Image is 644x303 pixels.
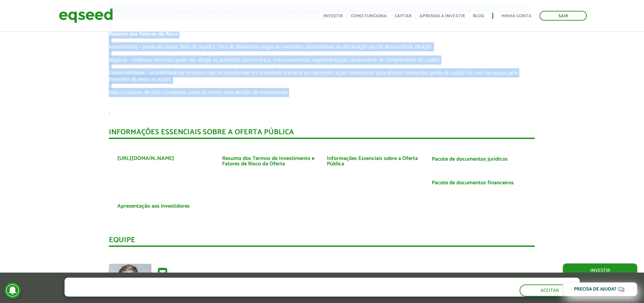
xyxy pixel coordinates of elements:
[109,89,535,96] p: Veja os fatores de risco completos antes do tomar uma decisão de investimento.
[323,14,343,18] a: Investir
[501,14,531,18] a: Minha conta
[117,204,190,209] a: Apresentação aos investidores
[432,180,514,186] a: Pacote de documentos financeiros
[59,7,113,25] img: EqSeed
[65,278,309,288] h5: O site da EqSeed utiliza cookies para melhorar sua navegação.
[432,157,508,162] a: Pacote de documentos jurídicos
[109,44,535,50] p: Investimento – perda de capital, falta de liquidez, falta de dividendos pagos ao investidor, poss...
[563,263,637,278] a: Investir
[520,284,580,297] button: Aceitar
[222,156,317,167] a: Resumo dos Termos de Investimento e Fatores de Risco da Oferta
[327,156,422,167] a: Informações Essenciais sobre a Oferta Pública
[65,290,309,296] p: Ao clicar em "aceitar", você aceita nossa .
[109,236,535,247] div: Equipe
[109,57,535,63] p: Negócio – empresa nascente, pode não atingir as previsões, concorrência, macroeconomia, regulamen...
[395,14,411,18] a: Captar
[109,129,535,139] div: INFORMAÇÕES ESSENCIAIS SOBRE A OFERTA PÚBLICA
[154,290,232,296] a: política de privacidade e de cookies
[117,156,174,161] a: [URL][DOMAIN_NAME]
[420,14,465,18] a: Aprenda a investir
[109,29,178,39] strong: Resumo dos Fatores de Risco
[109,70,535,83] p: Conversibilidade - possibilidade da emissora não se transformar em sociedade anônima ou não emiti...
[540,11,587,21] a: Sair
[351,14,387,18] a: Como funciona
[473,14,484,18] a: Blog
[109,109,535,115] p: .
